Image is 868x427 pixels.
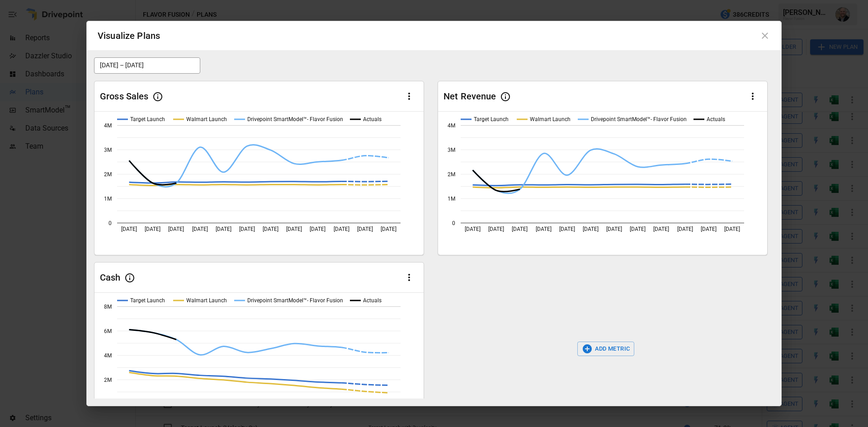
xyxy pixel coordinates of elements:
[363,297,382,304] text: Actuals
[247,116,343,122] text: Drivepoint SmartModel™- Flavor Fusion
[104,122,112,129] text: 4M
[145,226,160,232] text: [DATE]
[591,116,687,122] text: Drivepoint SmartModel™- Flavor Fusion
[108,220,112,226] text: 0
[216,226,231,232] text: [DATE]
[583,226,599,232] text: [DATE]
[104,147,112,153] text: 3M
[104,171,112,178] text: 2M
[104,328,112,334] text: 6M
[130,116,165,122] text: Target Launch
[186,116,227,122] text: Walmart Launch
[448,196,455,202] text: 1M
[677,226,693,232] text: [DATE]
[559,226,575,232] text: [DATE]
[121,226,137,232] text: [DATE]
[707,116,725,122] text: Actuals
[448,147,455,153] text: 3M
[530,116,571,122] text: Walmart Launch
[239,226,255,232] text: [DATE]
[474,116,509,122] text: Target Launch
[488,226,504,232] text: [DATE]
[701,226,717,232] text: [DATE]
[448,122,455,129] text: 4M
[94,57,200,74] button: [DATE] – [DATE]
[192,226,208,232] text: [DATE]
[536,226,552,232] text: [DATE]
[512,226,528,232] text: [DATE]
[724,226,740,232] text: [DATE]
[168,226,184,232] text: [DATE]
[310,226,325,232] text: [DATE]
[438,112,764,255] svg: A chart.
[104,352,112,359] text: 4M
[104,304,112,310] text: 8M
[263,226,278,232] text: [DATE]
[247,297,343,304] text: Drivepoint SmartModel™- Flavor Fusion
[100,272,121,283] div: Cash
[94,112,420,255] svg: A chart.
[577,342,635,356] button: ADD METRIC
[381,226,396,232] text: [DATE]
[104,377,112,383] text: 2M
[334,226,349,232] text: [DATE]
[363,116,382,122] text: Actuals
[357,226,373,232] text: [DATE]
[186,297,227,304] text: Walmart Launch
[286,226,302,232] text: [DATE]
[443,90,496,102] div: Net Revenue
[130,297,165,304] text: Target Launch
[100,90,149,102] div: Gross Sales
[606,226,622,232] text: [DATE]
[98,28,160,43] div: Visualize Plans
[104,196,112,202] text: 1M
[465,226,481,232] text: [DATE]
[448,171,455,178] text: 2M
[630,226,646,232] text: [DATE]
[653,226,669,232] text: [DATE]
[452,220,455,226] text: 0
